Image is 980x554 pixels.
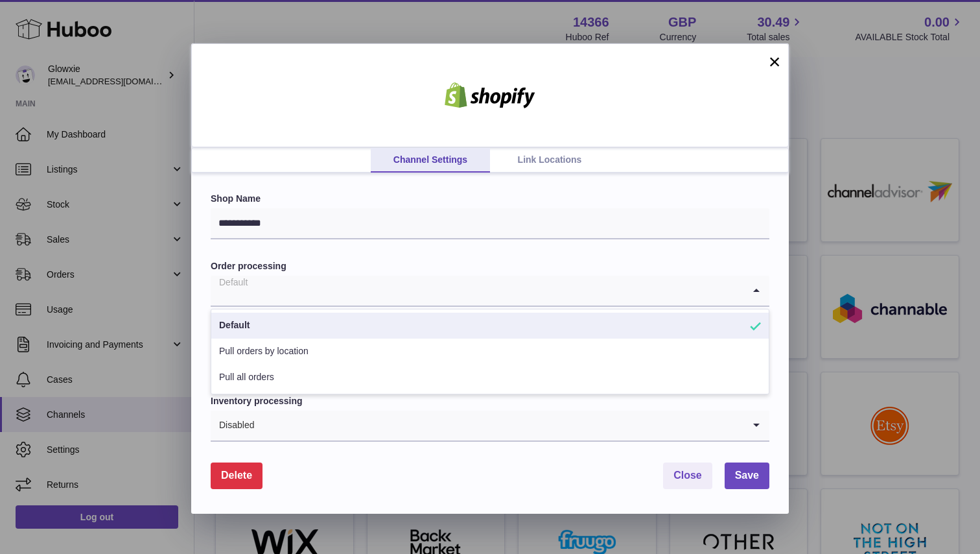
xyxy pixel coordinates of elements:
label: Product processing [211,328,769,340]
img: shopify [435,82,545,108]
span: Save [735,470,759,481]
button: Save [725,463,769,489]
span: Close [673,470,702,481]
button: Delete [211,463,262,489]
a: Channel Settings [371,148,490,173]
div: Search for option [211,411,769,442]
input: Search for option [255,411,743,440]
span: Disabled [211,411,255,440]
span: Enabled [211,343,253,373]
label: Inventory processing [211,395,769,407]
span: Delete [221,470,252,481]
label: Shop Name [211,193,769,205]
button: Close [663,463,712,489]
button: × [767,54,782,69]
input: Search for option [211,276,743,306]
label: Order processing [211,260,769,272]
div: Search for option [211,276,769,307]
input: Search for option [253,343,743,373]
div: Search for option [211,343,769,374]
a: Link Locations [490,148,609,173]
